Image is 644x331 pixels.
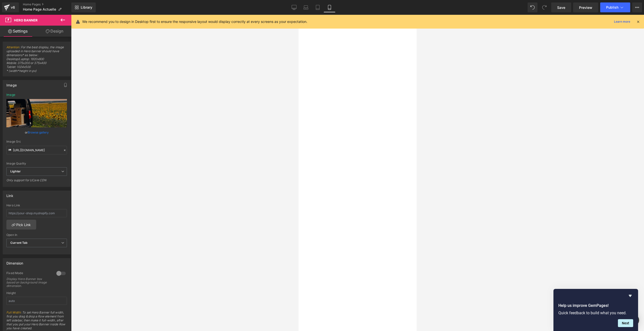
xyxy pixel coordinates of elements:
b: Current Tab [10,241,28,245]
span: Hero Banner [14,18,38,22]
a: Learn more [612,19,632,25]
div: Dimension [6,258,23,265]
div: v6 [10,4,16,11]
div: Image [6,93,15,97]
a: Attention [6,45,19,49]
a: Browse gallery [28,128,49,137]
div: Display Hero Banner box based on background image dimension. [6,277,51,288]
span: Preview [579,5,592,10]
a: Design [37,26,72,37]
p: We recommend you to design in Desktop first to ensure the responsive layout would display correct... [82,19,307,24]
div: Image Quality [6,162,67,165]
button: Publish [600,2,630,12]
a: Laptop [300,2,312,12]
a: New Library [71,2,96,12]
a: Tablet [312,2,324,12]
input: https://your-shop.myshopify.com [6,209,67,217]
div: Only support for UCare CDN [6,178,67,185]
div: Image [6,80,17,87]
input: auto [6,297,67,305]
button: Undo [528,2,537,12]
a: Preview [573,2,598,12]
div: Image Src [6,140,67,143]
span: Home Page Actuelle [23,7,56,11]
span: Save [557,5,565,10]
b: Lighter [10,169,21,173]
div: Height [6,291,67,295]
p: Quick feedback to build what you need. [558,311,633,315]
a: Mobile [324,2,335,12]
div: Open In [6,233,67,237]
h2: Help us improve GemPages! [558,303,633,309]
div: Hero Link [6,204,67,207]
div: or [6,130,67,135]
a: Full Width [6,311,21,314]
div: Fixed Mode [6,271,51,276]
a: Desktop [288,2,300,12]
span: : For the best display, the image uploaded in Hero banner should have dimensions* as below: Deskt... [6,45,67,76]
input: Link [6,146,67,154]
button: More [632,2,642,12]
button: Next question [618,319,633,327]
div: Help us improve GemPages! [558,293,633,327]
button: Hide survey [627,293,633,299]
div: Link [6,191,13,198]
span: Library [81,5,92,10]
a: Home Pages [23,2,71,6]
span: Publish [606,5,618,9]
a: v6 [2,2,19,12]
a: Pick Link [6,220,36,230]
button: Redo [539,2,549,12]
